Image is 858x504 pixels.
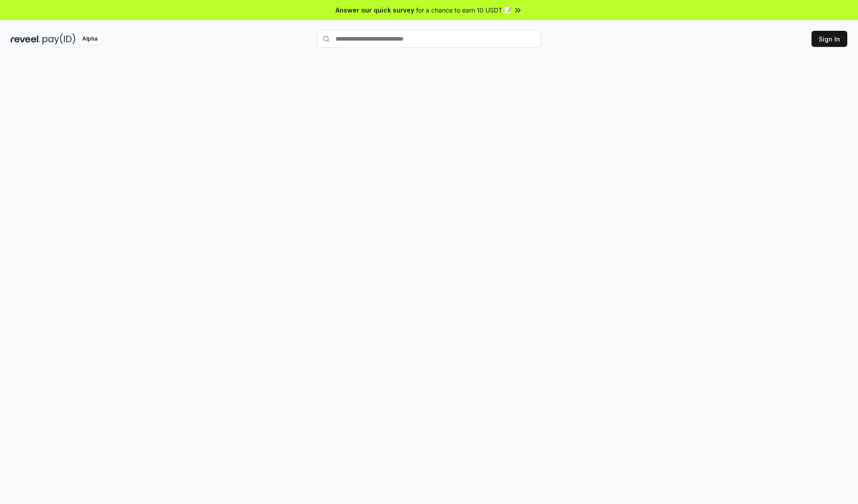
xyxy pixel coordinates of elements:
span: for a chance to earn 10 USDT 📝 [416,5,512,15]
img: reveel_dark [11,33,41,45]
div: Alpha [77,33,102,45]
img: pay_id [42,33,76,45]
button: Sign In [812,31,847,47]
span: Answer our quick survey [336,5,414,15]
